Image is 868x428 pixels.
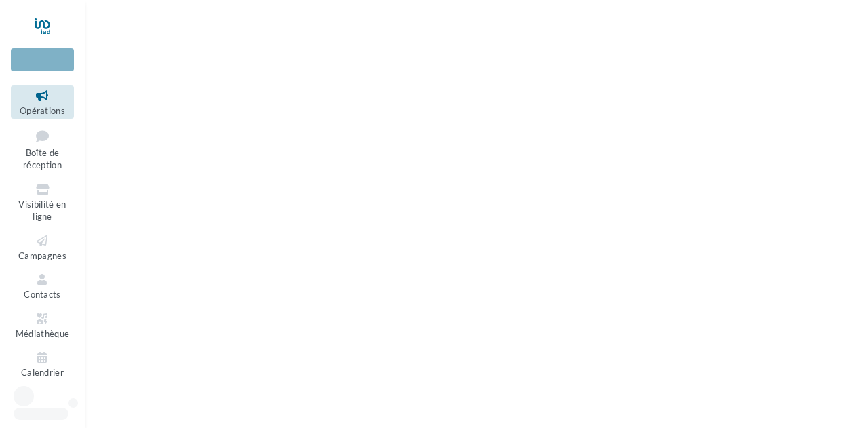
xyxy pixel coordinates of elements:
a: Médiathèque [11,309,74,342]
span: Visibilité en ligne [18,199,66,222]
div: Nouvelle campagne [11,48,74,71]
span: Boîte de réception [23,147,62,171]
span: Campagnes [18,250,66,261]
a: Opérations [11,85,74,119]
a: Boîte de réception [11,124,74,174]
a: Contacts [11,269,74,303]
a: Calendrier [11,347,74,381]
span: Opérations [20,105,65,116]
a: Visibilité en ligne [11,179,74,225]
span: Médiathèque [16,328,70,339]
span: Contacts [24,289,61,300]
span: Calendrier [21,367,64,378]
a: Campagnes [11,231,74,264]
